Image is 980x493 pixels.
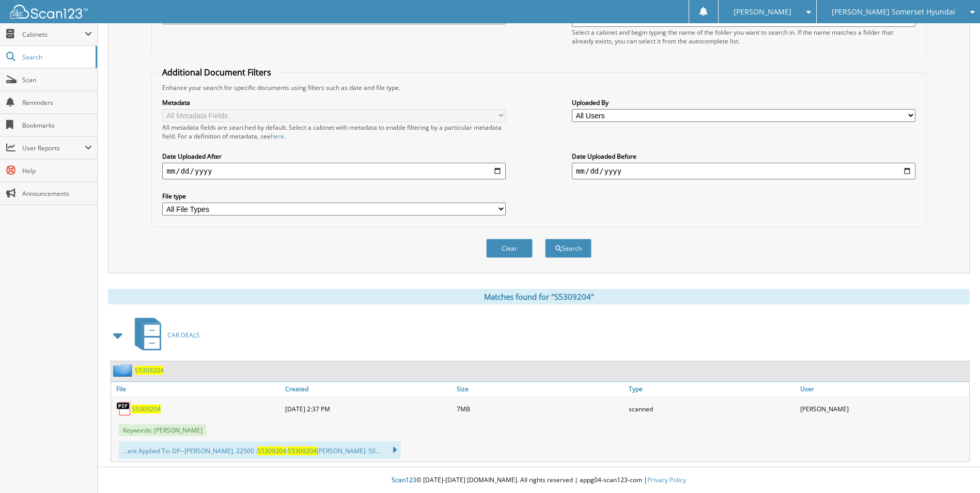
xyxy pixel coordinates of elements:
img: folder2.png [113,364,135,377]
div: scanned [626,398,798,419]
div: Select a cabinet and begin typing the name of the folder you want to search in. If the name match... [572,28,915,45]
a: here [271,132,284,141]
div: © [DATE]-[DATE] [DOMAIN_NAME]. All rights reserved | appg04-scan123-com | [98,468,980,493]
span: CAR DEALS [167,331,200,340]
span: S5309204 [288,446,317,455]
a: CAR DEALS [129,315,200,356]
span: S5309204 [257,446,286,455]
a: Privacy Policy [647,475,686,484]
span: Reminders [22,98,92,107]
button: Search [545,239,592,258]
div: [PERSON_NAME] [798,398,969,419]
span: Scan [22,75,92,84]
a: Size [454,382,626,396]
legend: Additional Document Filters [157,67,276,78]
label: File type [162,192,506,201]
span: [PERSON_NAME] [734,9,791,15]
span: Keywords: [PERSON_NAME] [119,424,207,436]
div: All metadata fields are searched by default. Select a cabinet with metadata to enable filtering b... [162,123,506,141]
span: Bookmarks [22,121,92,130]
span: Scan123 [392,475,416,484]
span: [PERSON_NAME] Somerset Hyundai [832,9,955,15]
div: ...ent Applied To: DP--[PERSON_NAME], 22500 : : [PERSON_NAME]: 50... [119,441,401,459]
img: scan123-logo-white.svg [10,5,88,19]
label: Date Uploaded Before [572,152,915,161]
img: PDF.png [116,401,132,417]
span: Help [22,166,92,175]
iframe: Chat Widget [928,443,980,493]
div: 7MB [454,398,626,419]
label: Uploaded By [572,98,915,107]
span: Announcements [22,189,92,198]
div: Enhance your search for specific documents using filters such as date and file type. [157,83,920,92]
a: File [111,382,283,396]
a: S5309204 [135,366,164,375]
span: User Reports [22,144,85,152]
a: S5309204 [132,405,161,413]
label: Metadata [162,98,506,107]
button: Clear [486,239,533,258]
input: start [162,163,506,179]
a: Created [283,382,454,396]
a: User [798,382,969,396]
span: Search [22,53,90,61]
span: Cabinets [22,30,85,39]
input: end [572,163,915,179]
div: [DATE] 2:37 PM [283,398,454,419]
div: Matches found for "S5309204" [108,289,970,304]
a: Type [626,382,798,396]
label: Date Uploaded After [162,152,506,161]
